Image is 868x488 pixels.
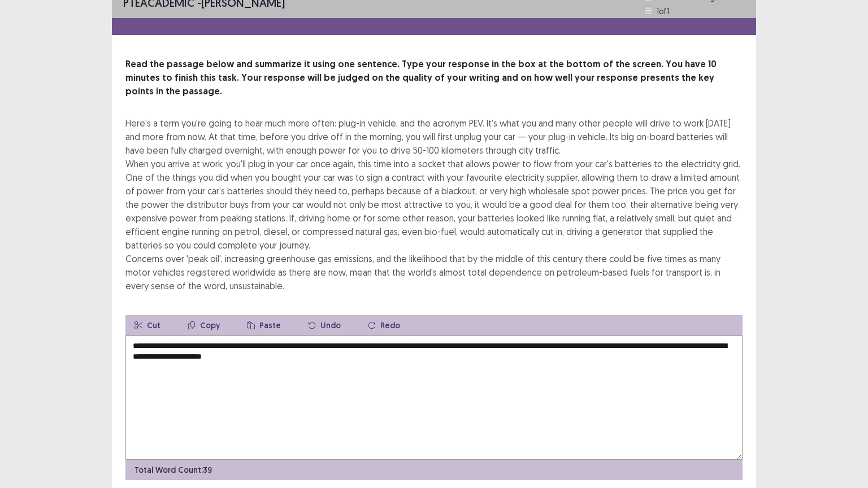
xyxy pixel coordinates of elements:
button: Copy [179,315,229,335]
button: Cut [125,315,170,335]
p: 1 of 1 [657,5,669,17]
button: Undo [299,315,350,335]
button: Redo [359,315,409,335]
div: Here's a term you're going to hear much more often: plug-in vehicle, and the acronym PEV. It's wh... [125,116,743,293]
p: Total Word Count: 39 [134,464,212,476]
p: Read the passage below and summarize it using one sentence. Type your response in the box at the ... [125,58,743,98]
button: Paste [238,315,290,335]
